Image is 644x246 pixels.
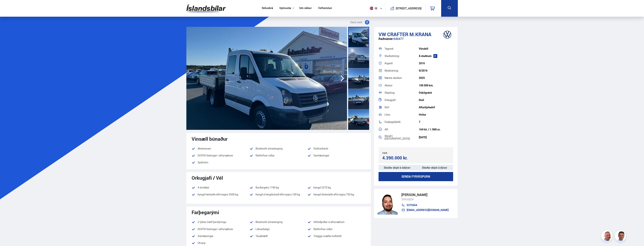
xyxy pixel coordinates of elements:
div: Á staðnum [419,55,453,58]
li: Bluetooth símatenging [250,146,307,151]
div: Litur: [385,113,419,116]
div: Nýskráning: [385,69,419,72]
img: 3636563.jpeg [347,27,508,130]
button: is [368,3,385,14]
div: 9/2016 [419,69,453,72]
li: 2 lyklar með fjarstýringu [192,220,250,224]
li: Rafdrifnar rúður [250,153,307,158]
div: Drif: [385,106,419,109]
button: Þjónusta [280,6,291,10]
div: Akstur: [385,84,419,87]
li: Burðargeta 1740 kg. [250,185,307,190]
button: Opna LiveChat spjallviðmót [3,1,14,13]
li: Tauáklæði [250,234,307,238]
div: Staðsetning: [385,55,419,57]
div: Orkugjafi / Vél [192,175,366,181]
div: Skráð í [GEOGRAPHIC_DATA]: [385,135,419,140]
li: Þyngd 3270 kg. [307,185,365,190]
li: Þyngd óhemlaðs eftirvagns 750 kg. [307,192,365,199]
li: Spólvörn [192,160,250,165]
div: 4.390.000 kr. [382,155,415,160]
div: Skipting: [385,91,419,94]
div: Vinsæll búnaður [192,136,366,142]
li: 4 strokkar [192,185,250,190]
div: Dísil [419,99,453,102]
div: 7 [419,120,453,123]
div: Skoðar skipti á dýrari [416,165,453,170]
img: siFngHWaQ9KaOqBr.png [602,231,613,242]
span: Crafter M.KRANA [387,31,431,38]
img: G0Ugv5HjCgRt.svg [186,2,226,14]
div: 164 hö. / 1.968 cc. [419,128,453,131]
div: Óskilgreint [419,91,453,94]
li: Dráttarbeisli [307,146,365,151]
span: is [368,7,378,10]
div: Afl: [385,128,419,131]
img: 3636561.jpeg [186,27,347,130]
div: 2025 [419,76,453,79]
div: 646477 [379,37,453,44]
li: Samlæsingar [192,234,250,238]
div: Afturhjóladrif [419,106,453,109]
div: Hvítur [419,113,453,116]
span: Deila með: [350,20,363,25]
button: [STREET_ADDRESS] [397,7,420,10]
div: Sölustjóri [401,197,449,202]
li: Samlæsingar [307,153,365,158]
div: Vörubíll [419,47,453,50]
img: brand logo [440,29,455,40]
li: Líknarbelgir [250,227,307,231]
span: VW [379,31,386,38]
a: [EMAIL_ADDRESS][DOMAIN_NAME] [401,209,449,212]
div: Orkugjafi: [385,99,419,101]
a: [STREET_ADDRESS] [387,3,424,14]
span: Raðnúmer: [379,37,394,41]
li: Bluetooth símatenging [250,220,307,224]
a: Um okkur [299,6,312,10]
img: FbJEzSuNWCJXmdc-.webp [615,231,627,242]
li: ISOFIX festingar í aftursætum [192,227,250,231]
li: Rafdrifnar rúður [307,227,365,231]
div: Farþegarými [192,209,366,215]
li: Tveggja svæða miðstöð [307,234,365,238]
div: Tegund: [385,47,419,50]
li: ISOFIX festingar í aftursætum [192,153,250,158]
button: Deila með: [349,20,371,25]
div: Næsta skoðun: [385,77,419,79]
li: Útvarp [192,241,250,245]
div: Skoðar skipti á ódýrari [379,165,416,170]
li: Þyngd hemlaðs eftirvagns 3500 kg. [192,192,250,197]
li: Höfuðpúðar á aftursætum [307,220,365,224]
a: 5375564 [401,204,449,207]
div: [DATE] [419,136,453,139]
div: [PERSON_NAME] [401,193,449,197]
img: nhp88E3Fdnt1Opn2.png [377,192,398,215]
li: Þyngd á tengibúnað eftirvagns 100 kg. [250,192,307,197]
li: Akreinavari [192,146,250,151]
a: Vefverslun [318,6,332,10]
div: 106 000 km. [419,84,453,87]
div: Farþegafjöldi: [385,121,419,123]
img: svg+xml;base64,PHN2ZyB4bWxucz0iaHR0cDovL3d3dy53My5vcmcvMjAwMC9zdmciIHdpZHRoPSI1MTIiIGhlaWdodD0iNT... [370,7,373,10]
div: 2016 [419,62,453,65]
div: Árgerð: [385,62,419,65]
div: Verð: [382,152,416,154]
button: Senda fyrirspurn [379,172,453,181]
a: Söluskrá [262,6,273,10]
